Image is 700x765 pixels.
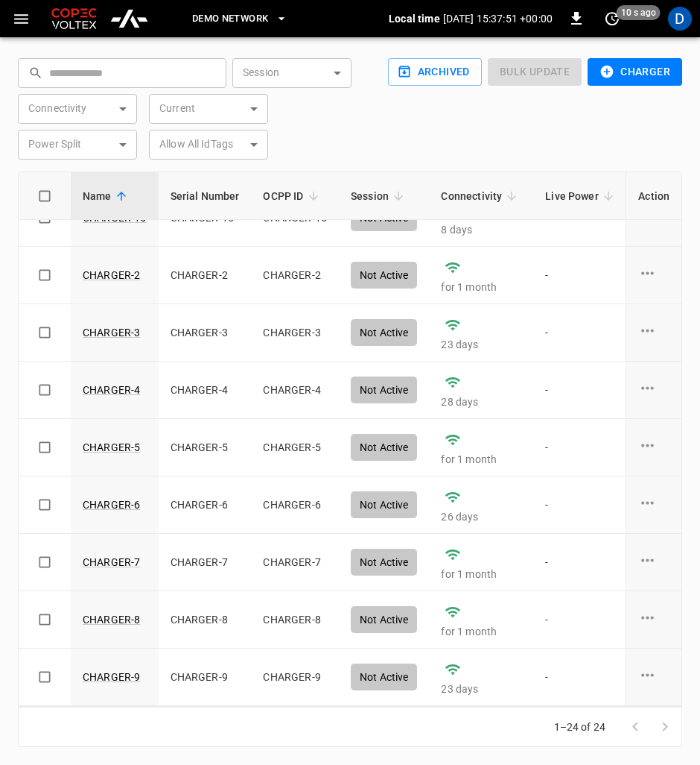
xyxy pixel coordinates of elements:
span: Live Power [545,187,618,205]
p: [DATE] 15:37:51 +00:00 [443,11,553,26]
button: set refresh interval [600,7,624,31]
p: for 1 month [441,624,521,639]
p: 26 days [441,509,521,524]
a: CHARGER-8 [83,612,140,627]
div: Not Active [351,664,418,690]
div: Not Active [351,491,418,518]
img: ampcontrol.io logo [109,4,149,33]
p: for 1 month [441,280,521,295]
th: Action [626,172,681,220]
a: CHARGER-9 [83,670,140,684]
td: CHARGER-3 [159,304,252,362]
div: Not Active [351,606,418,633]
div: charge point options [638,551,669,573]
p: for 1 month [441,567,521,582]
td: - [533,304,630,362]
div: charge point options [638,608,669,631]
p: for 1 month [441,452,521,467]
td: CHARGER-5 [251,419,339,476]
td: CHARGER-9 [159,649,252,706]
td: CHARGER-8 [251,591,339,649]
td: - [533,649,630,706]
div: charge point options [638,436,669,459]
div: Not Active [351,549,418,576]
div: charge point options [638,379,669,401]
p: 8 days [441,222,521,237]
div: charge point options [638,264,669,286]
span: OCPP ID [263,187,322,205]
div: Not Active [351,377,418,403]
td: - [533,476,630,534]
button: DEMO NETWORK [186,4,293,34]
td: CHARGER-4 [251,362,339,419]
a: CHARGER-7 [83,555,140,570]
td: CHARGER-5 [159,419,252,476]
div: Not Active [351,434,418,461]
a: CHARGER-3 [83,325,140,340]
p: 1–24 of 24 [554,720,606,734]
td: - [533,591,630,649]
a: CHARGER-6 [83,497,140,512]
th: Serial Number [159,172,252,220]
p: 28 days [441,394,521,409]
td: - [533,362,630,419]
td: CHARGER-2 [159,247,252,304]
p: 23 days [441,337,521,352]
a: CHARGER-4 [83,382,140,397]
div: charge point options [638,666,669,688]
div: charge point options [638,494,669,516]
span: Name [83,187,131,205]
td: CHARGER-4 [159,362,252,419]
button: Archived [388,58,482,86]
div: profile-icon [668,7,692,31]
td: CHARGER-8 [159,591,252,649]
a: CHARGER-5 [83,440,140,455]
span: Connectivity [441,187,521,205]
td: CHARGER-7 [251,534,339,591]
td: CHARGER-6 [251,476,339,534]
div: charge point options [638,321,669,344]
td: CHARGER-6 [159,476,252,534]
a: CHARGER-2 [83,268,140,283]
span: DEMO NETWORK [192,10,268,28]
p: Local time [389,11,440,26]
p: 23 days [441,681,521,696]
td: - [533,419,630,476]
span: Session [351,187,408,205]
div: Not Active [351,319,418,346]
td: - [533,534,630,591]
td: CHARGER-9 [251,649,339,706]
div: Not Active [351,262,418,289]
button: Charger [588,58,682,86]
span: 10 s ago [617,5,661,20]
img: Customer Logo [48,4,100,33]
td: - [533,247,630,304]
td: CHARGER-2 [251,247,339,304]
td: CHARGER-3 [251,304,339,362]
td: CHARGER-7 [159,534,252,591]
